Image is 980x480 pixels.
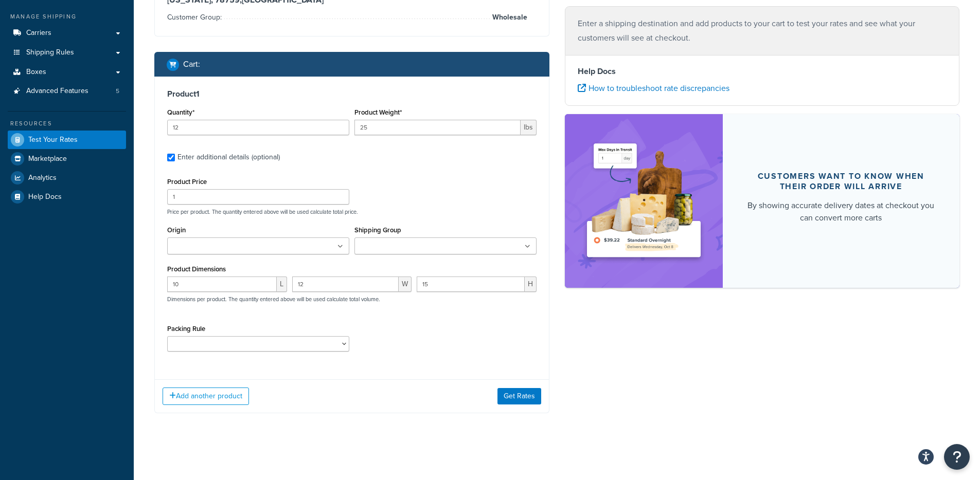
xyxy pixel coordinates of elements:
a: Analytics [8,169,126,187]
div: Customers want to know when their order will arrive [747,171,935,192]
button: Open Resource Center [944,444,970,470]
span: Carriers [26,29,51,38]
p: Enter a shipping destination and add products to your cart to test your rates and see what your c... [578,16,947,45]
span: Customer Group: [167,12,224,23]
div: By showing accurate delivery dates at checkout you can convert more carts [747,199,935,224]
li: Advanced Features [8,82,126,101]
label: Product Weight* [354,108,402,116]
h3: Product 1 [167,89,537,99]
a: Marketplace [8,150,126,168]
label: Packing Rule [167,325,205,333]
a: Carriers [8,24,126,43]
span: Boxes [26,68,46,77]
input: 0.0 [167,120,349,135]
label: Quantity* [167,108,194,116]
div: Resources [8,119,126,128]
a: Test Your Rates [8,131,126,149]
span: H [525,276,537,292]
button: Add another product [163,387,249,405]
h2: Cart : [183,60,200,69]
div: Manage Shipping [8,12,126,21]
a: Shipping Rules [8,43,126,62]
button: Get Rates [497,388,541,404]
span: L [277,276,287,292]
span: Analytics [28,174,57,182]
input: 0.00 [354,120,521,135]
span: 5 [116,87,119,96]
label: Product Price [167,178,207,186]
span: lbs [521,120,537,135]
a: Boxes [8,63,126,82]
a: Advanced Features5 [8,82,126,101]
div: Enter additional details (optional) [177,150,280,164]
span: Marketplace [28,155,67,163]
p: Price per product. The quantity entered above will be used calculate total price. [165,208,539,215]
a: Help Docs [8,188,126,206]
span: W [399,276,412,292]
input: Enter additional details (optional) [167,154,175,161]
label: Product Dimensions [167,265,226,273]
label: Shipping Group [354,226,401,234]
p: Dimensions per product. The quantity entered above will be used calculate total volume. [165,296,380,303]
span: Shipping Rules [26,48,74,57]
h4: Help Docs [578,65,947,78]
span: Help Docs [28,193,62,201]
img: feature-image-ddt-36eae7f7280da8017bfb280eaccd9c446f90b1fe08728e4019434db127062ab4.png [580,130,707,272]
span: Wholesale [490,11,527,24]
label: Origin [167,226,186,234]
span: Advanced Features [26,87,88,96]
a: How to troubleshoot rate discrepancies [578,82,729,94]
span: Test Your Rates [28,136,78,144]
